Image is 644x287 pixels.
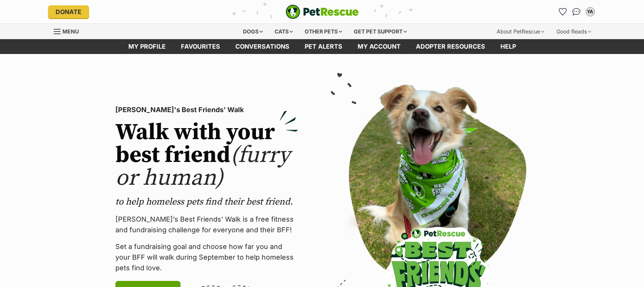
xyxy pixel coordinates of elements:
a: conversations [228,39,297,54]
a: Conversations [570,6,583,18]
span: (furry or human) [115,141,290,192]
a: My profile [121,39,173,54]
div: Cats [269,24,298,39]
a: Menu [54,24,84,38]
div: Good Reads [551,24,596,39]
div: Get pet support [348,24,412,39]
img: chat-41dd97257d64d25036548639549fe6c8038ab92f7586957e7f3b1b290dea8141.svg [572,8,580,16]
div: Dogs [238,24,268,39]
a: PetRescue [286,5,359,19]
a: Favourites [173,39,228,54]
span: Menu [62,28,79,35]
div: Other pets [299,24,347,39]
p: [PERSON_NAME]'s Best Friends' Walk [115,105,298,115]
ul: Account quick links [557,6,596,18]
div: About PetRescue [491,24,550,39]
a: Pet alerts [297,39,350,54]
a: Favourites [557,6,569,18]
p: to help homeless pets find their best friend. [115,196,298,208]
h2: Walk with your best friend [115,121,298,190]
p: Set a fundraising goal and choose how far you and your BFF will walk during September to help hom... [115,241,298,273]
img: logo-e224e6f780fb5917bec1dbf3a21bbac754714ae5b6737aabdf751b685950b380.svg [286,5,359,19]
a: Adopter resources [408,39,493,54]
a: Help [493,39,524,54]
div: YA [586,8,594,16]
button: My account [584,6,596,18]
a: Donate [48,5,89,18]
a: My account [350,39,408,54]
p: [PERSON_NAME]’s Best Friends' Walk is a free fitness and fundraising challenge for everyone and t... [115,214,298,235]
